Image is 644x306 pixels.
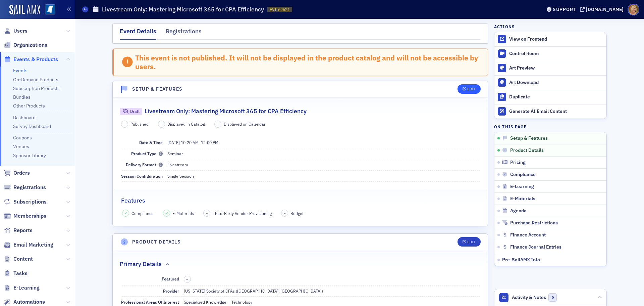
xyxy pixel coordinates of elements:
span: Organizations [13,41,47,49]
span: Seminar [167,151,183,156]
a: Memberships [4,212,46,220]
span: Published [130,121,149,127]
span: Profile [628,4,639,15]
div: Support [553,6,576,12]
a: Coupons [13,135,32,141]
span: 0 [548,293,557,302]
span: Session Configuration [121,173,163,179]
h1: Livestream Only: Mastering Microsoft 365 for CPA Efficiency [102,5,264,13]
span: – [160,122,162,126]
span: Tasks [13,270,28,277]
h2: Features [121,196,145,205]
span: Provider [163,288,179,294]
span: – [167,140,218,145]
a: View on Frontend [494,32,606,46]
div: Technology [229,299,252,305]
span: Budget [290,210,304,216]
span: Automations [13,298,45,306]
span: Agenda [510,208,527,214]
span: Compliance [510,172,536,178]
button: Edit [458,237,481,247]
button: Edit [458,84,481,94]
h4: Setup & Features [132,86,182,93]
a: Dashboard [13,115,36,121]
span: Purchase Restrictions [510,220,558,226]
span: Pre-SailAMX Info [502,257,540,263]
a: Art Download [494,75,606,90]
a: View Homepage [40,4,55,16]
div: Event Details [120,27,156,40]
span: Reports [13,227,33,234]
h4: Product Details [132,238,181,246]
span: – [217,122,219,126]
a: Sponsor Library [13,152,46,159]
div: Edit [467,87,476,91]
span: Orders [13,169,30,177]
span: Delivery Format [126,162,163,167]
span: E-Learning [510,184,534,190]
a: Registrations [4,184,46,191]
button: Duplicate [494,90,606,104]
a: Reports [4,227,33,234]
span: Setup & Features [510,135,548,141]
span: – [186,277,188,282]
span: E-Learning [13,284,40,292]
span: [DATE] [167,140,180,145]
span: – [284,211,286,216]
a: Email Marketing [4,241,53,249]
a: Subscriptions [4,198,47,206]
a: Users [4,27,28,35]
div: Control Room [509,51,603,57]
span: Compliance [131,210,154,216]
img: SailAMX [9,5,40,15]
a: Art Preview [494,61,606,75]
span: Email Marketing [13,241,53,249]
button: Generate AI Email Content [494,104,606,119]
span: Subscriptions [13,198,47,206]
div: This event is not published. It will not be displayed in the product catalog and will not be acce... [135,53,481,71]
span: Date & Time [139,140,163,145]
div: Specialized Knowledge [184,299,226,305]
a: Events & Products [4,56,58,63]
span: Content [13,255,33,263]
a: Automations [4,298,45,306]
span: – [123,122,125,126]
span: E-Materials [510,196,535,202]
a: Other Products [13,103,45,109]
span: Events & Products [13,56,58,63]
time: 10:20 AM [181,140,199,145]
time: 12:00 PM [201,140,218,145]
div: Draft [130,110,140,113]
span: E-Materials [172,210,194,216]
span: Product Type [131,151,163,156]
span: Pricing [510,160,526,166]
img: SailAMX [45,4,55,15]
span: Activity & Notes [512,294,546,301]
a: Venues [13,143,29,149]
span: Users [13,27,28,35]
span: Livestream [167,162,188,167]
span: Product Details [510,147,544,154]
a: Content [4,255,33,263]
a: Orders [4,169,30,177]
button: [DOMAIN_NAME] [580,7,626,12]
a: On-Demand Products [13,77,58,83]
span: – [206,211,208,216]
div: Art Download [509,80,603,86]
div: Duplicate [509,94,603,100]
span: Professional Areas Of Interest [121,299,179,305]
a: E-Learning [4,284,40,292]
div: View on Frontend [509,36,603,42]
a: Survey Dashboard [13,123,51,129]
h4: Actions [494,24,515,30]
div: Edit [467,240,476,244]
h2: Livestream Only: Mastering Microsoft 365 for CPA Efficiency [145,107,307,116]
span: Finance Journal Entries [510,244,561,250]
span: Featured [162,276,179,281]
div: Generate AI Email Content [509,108,603,115]
div: Registrations [166,27,202,39]
span: [US_STATE] Society of CPAs ([GEOGRAPHIC_DATA], [GEOGRAPHIC_DATA]) [184,288,323,294]
div: Draft [120,108,142,115]
span: Memberships [13,212,46,220]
